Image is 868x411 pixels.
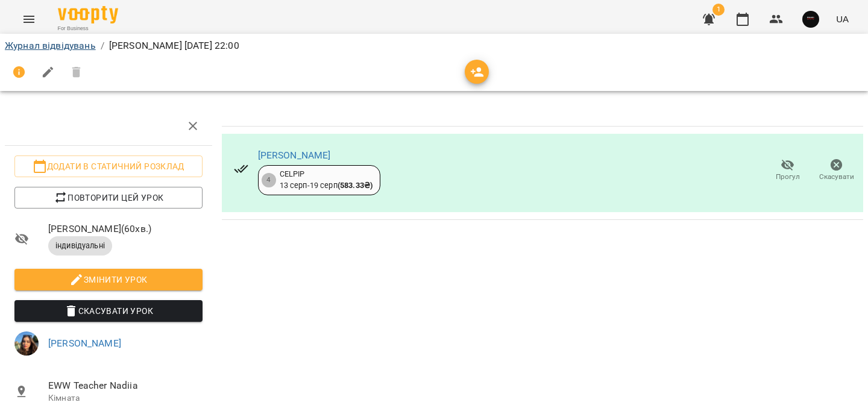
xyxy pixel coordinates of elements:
button: Додати в статичний розклад [14,155,203,177]
p: Кімната [48,392,203,404]
button: Скасувати Урок [14,300,203,322]
img: 11d839d777b43516e4e2c1a6df0945d0.jpeg [14,331,39,356]
button: Menu [14,5,43,34]
b: ( 583.33 ₴ ) [338,181,373,190]
span: Скасувати [819,172,854,182]
span: Прогул [776,172,800,182]
span: Скасувати Урок [24,304,193,318]
a: [PERSON_NAME] [48,337,121,349]
span: 1 [712,4,725,16]
button: UA [831,8,854,30]
span: [PERSON_NAME] ( 60 хв. ) [48,222,203,236]
button: Скасувати [812,154,861,187]
a: [PERSON_NAME] [258,149,331,161]
a: Журнал відвідувань [5,40,96,51]
li: / [101,39,104,53]
img: Voopty Logo [58,6,118,24]
span: Повторити цей урок [24,190,193,205]
div: 4 [262,173,276,187]
span: For Business [58,25,118,33]
nav: breadcrumb [5,39,863,53]
span: EWW Teacher Nadiia [48,378,203,393]
span: Змінити урок [24,272,193,287]
img: 5eed76f7bd5af536b626cea829a37ad3.jpg [802,11,819,28]
span: індивідуальні [48,240,112,251]
span: Додати в статичний розклад [24,159,193,174]
p: [PERSON_NAME] [DATE] 22:00 [109,39,239,53]
div: CELPIP 13 серп - 19 серп [280,169,373,191]
button: Змінити урок [14,269,203,290]
button: Прогул [763,154,812,187]
button: Повторити цей урок [14,187,203,209]
span: UA [836,13,849,25]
